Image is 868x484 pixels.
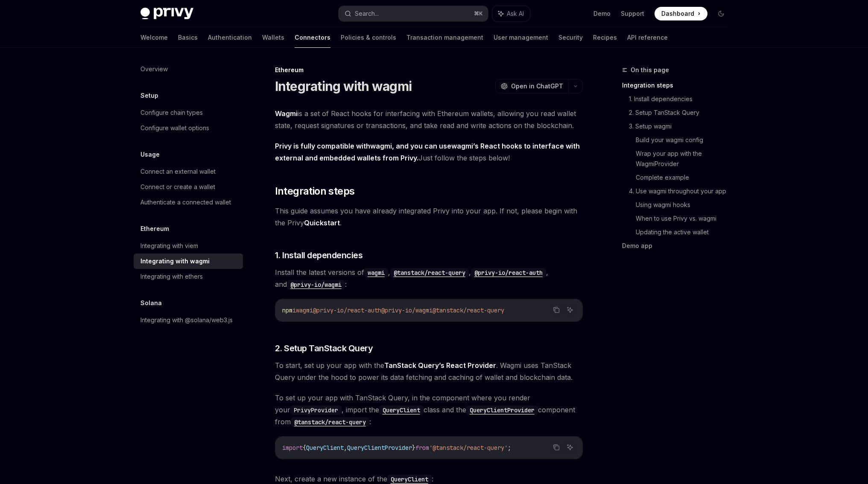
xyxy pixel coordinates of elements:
[621,9,644,18] a: Support
[140,298,162,308] h5: Solana
[140,64,168,74] div: Overview
[433,306,504,314] span: @tanstack/react-query
[275,392,583,428] span: To set up your app with TanStack Query, in the component where you render your , import the class...
[390,268,469,277] a: @tanstack/react-query
[282,444,303,452] span: import
[629,106,735,120] a: 2. Setup TanStack Query
[287,280,345,289] a: @privy-io/wagmi
[636,133,735,147] a: Build your wagmi config
[208,27,252,48] a: Authentication
[134,164,243,179] a: Connect an external wallet
[275,109,298,118] a: Wagmi
[412,444,415,452] span: }
[134,312,243,328] a: Integrating with @solana/web3.js
[339,6,488,21] button: Search...⌘K
[636,198,735,212] a: Using wagmi hooks
[714,7,728,20] button: Toggle dark mode
[429,444,508,452] span: '@tanstack/react-query'
[495,79,568,93] button: Open in ChatGPT
[492,6,530,21] button: Ask AI
[140,108,203,118] div: Configure chain types
[364,268,388,277] a: wagmi
[140,224,169,234] h5: Ethereum
[370,142,392,151] a: wagmi
[631,65,669,75] span: On this page
[558,27,583,48] a: Security
[290,405,342,415] code: PrivyProvider
[451,142,473,151] a: wagmi
[134,254,243,269] a: Integrating with wagmi
[341,27,396,48] a: Policies & controls
[344,444,347,452] span: ,
[178,27,198,48] a: Basics
[390,268,469,277] code: @tanstack/react-query
[292,306,296,314] span: i
[466,405,538,414] a: QueryClientProvider
[471,268,546,277] a: @privy-io/react-auth
[134,120,243,136] a: Configure wallet options
[291,417,369,427] code: @tanstack/react-query
[275,79,412,94] h1: Integrating with wagmi
[140,271,203,282] div: Integrating with ethers
[282,306,292,314] span: npm
[655,7,707,20] a: Dashboard
[140,90,158,101] h5: Setup
[661,9,694,18] span: Dashboard
[306,444,344,452] span: QueryClient
[379,405,424,415] code: QueryClient
[275,108,583,131] span: is a set of React hooks for interfacing with Ethereum wallets, allowing you read wallet state, re...
[275,142,580,162] strong: Privy is fully compatible with , and you can use ’s React hooks to interface with external and em...
[381,306,433,314] span: @privy-io/wagmi
[629,184,735,198] a: 4. Use wagmi throughout your app
[387,475,432,484] code: QueryClient
[629,120,735,133] a: 3. Setup wagmi
[415,444,429,452] span: from
[296,306,313,314] span: wagmi
[636,212,735,225] a: When to use Privy vs. wagmi
[140,149,160,160] h5: Usage
[551,442,562,453] button: Copy the contents from the code block
[275,140,583,164] span: Just follow the steps below!
[364,268,388,277] code: wagmi
[406,27,483,48] a: Transaction management
[140,197,231,207] div: Authenticate a connected wallet
[629,92,735,106] a: 1. Install dependencies
[275,342,373,354] span: 2. Setup TanStack Query
[275,359,583,383] span: To start, set up your app with the . Wagmi uses TanStack Query under the hood to power its data f...
[134,195,243,210] a: Authenticate a connected wallet
[564,304,576,315] button: Ask AI
[636,171,735,184] a: Complete example
[140,241,198,251] div: Integrating with viem
[593,9,611,18] a: Demo
[287,280,345,289] code: @privy-io/wagmi
[511,82,563,90] span: Open in ChatGPT
[508,444,511,452] span: ;
[466,405,538,415] code: QueryClientProvider
[622,239,735,253] a: Demo app
[474,10,483,17] span: ⌘ K
[387,475,432,483] a: QueryClient
[140,123,209,133] div: Configure wallet options
[355,9,379,19] div: Search...
[134,105,243,120] a: Configure chain types
[551,304,562,315] button: Copy the contents from the code block
[636,147,735,171] a: Wrap your app with the WagmiProvider
[140,315,233,325] div: Integrating with @solana/web3.js
[275,205,583,229] span: This guide assumes you have already integrated Privy into your app. If not, please begin with the...
[384,361,496,370] a: TanStack Query’s React Provider
[593,27,617,48] a: Recipes
[636,225,735,239] a: Updating the active wallet
[507,9,524,18] span: Ask AI
[275,249,363,261] span: 1. Install dependencies
[140,27,168,48] a: Welcome
[134,61,243,77] a: Overview
[627,27,668,48] a: API reference
[313,306,381,314] span: @privy-io/react-auth
[140,256,210,266] div: Integrating with wagmi
[275,66,583,74] div: Ethereum
[303,444,306,452] span: {
[140,182,215,192] div: Connect or create a wallet
[564,442,576,453] button: Ask AI
[291,417,369,426] a: @tanstack/react-query
[140,166,216,177] div: Connect an external wallet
